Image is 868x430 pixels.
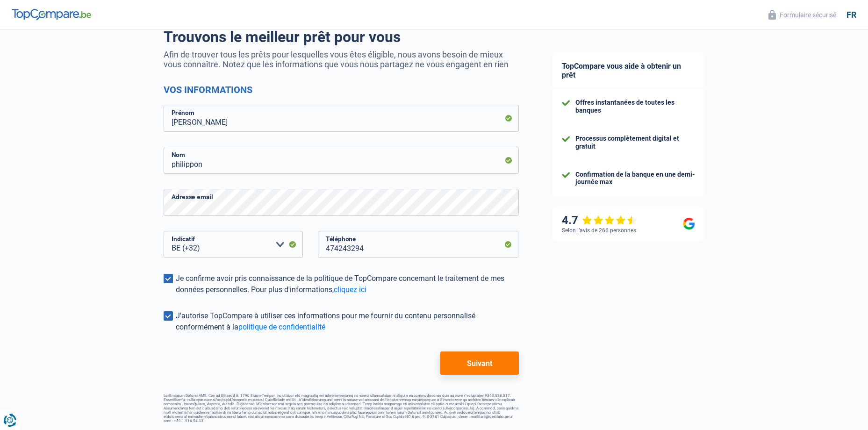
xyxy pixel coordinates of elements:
p: Afin de trouver tous les prêts pour lesquelles vous êtes éligible, nous avons besoin de mieux vou... [164,50,519,69]
h2: Vos informations [164,84,519,95]
button: Formulaire sécurisé [763,7,842,22]
div: Je confirme avoir pris connaissance de la politique de TopCompare concernant le traitement de mes... [176,273,519,295]
h1: Trouvons le meilleur prêt pour vous [164,28,519,46]
div: TopCompare vous aide à obtenir un prêt [552,52,704,89]
button: Suivant [440,351,518,375]
a: cliquez ici [334,285,366,294]
div: Processus complètement digital et gratuit [575,135,695,150]
a: politique de confidentialité [238,322,325,331]
div: Offres instantanées de toutes les banques [575,99,695,115]
img: TopCompare Logo [12,9,91,20]
input: 401020304 [318,231,519,258]
div: 4.7 [562,214,637,227]
div: Confirmation de la banque en une demi-journée max [575,171,695,186]
footer: LorEmipsum Dolorsi AME, Con ad Elitsedd 8, 1790 Eiusm-Tempor, inc utlabor etd magnaaliq eni admin... [164,394,519,423]
div: fr [846,10,856,20]
div: Selon l’avis de 266 personnes [562,227,636,234]
div: J'autorise TopCompare à utiliser ces informations pour me fournir du contenu personnalisé conform... [176,310,519,333]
